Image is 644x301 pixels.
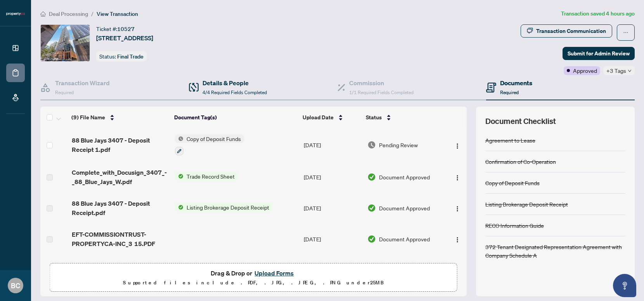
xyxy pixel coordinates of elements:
[563,47,635,60] button: Submit for Admin Review
[613,274,636,297] button: Open asap
[55,278,452,287] p: Supported files include .PDF, .JPG, .JPEG, .PNG under 25 MB
[606,66,626,75] span: +3 Tags
[561,9,635,18] article: Transaction saved 4 hours ago
[55,89,74,95] span: Required
[454,175,460,181] img: Logo
[454,143,460,149] img: Logo
[72,136,169,154] span: 88 Blue Jays 3407 - Deposit Receipt 1.pdf
[40,11,46,17] span: home
[50,263,457,292] span: Drag & Drop orUpload FormsSupported files include .PDF, .JPG, .JPEG, .PNG under25MB
[184,134,244,143] span: Copy of Deposit Funds
[573,66,597,75] span: Approved
[367,141,376,149] img: Document Status
[184,203,272,212] span: Listing Brokerage Deposit Receipt
[6,12,25,16] img: logo
[623,30,628,35] span: ellipsis
[485,243,625,260] div: 372 Tenant Designated Representation Agreement with Company Schedule A
[349,78,414,88] h4: Commission
[485,200,568,208] div: Listing Brokerage Deposit Receipt
[96,51,147,62] div: Status:
[175,134,244,155] button: Status IconCopy of Deposit Funds
[379,235,430,243] span: Document Approved
[211,268,296,278] span: Drag & Drop or
[485,179,540,187] div: Copy of Deposit Funds
[301,162,364,193] td: [DATE]
[367,235,376,243] img: Document Status
[175,203,272,212] button: Status IconListing Brokerage Deposit Receipt
[451,233,464,245] button: Logo
[301,255,364,288] td: [DATE]
[175,172,238,181] button: Status IconTrade Record Sheet
[203,89,267,95] span: 4/4 Required Fields Completed
[117,53,144,60] span: Final Trade
[96,33,153,43] span: [STREET_ADDRESS]
[11,280,20,291] span: BC
[500,78,532,88] h4: Documents
[203,78,267,88] h4: Details & People
[485,157,556,166] div: Confirmation of Co-Operation
[454,206,460,212] img: Logo
[68,107,171,128] th: (9) File Name
[451,171,464,183] button: Logo
[97,10,138,17] span: View Transaction
[55,78,110,88] h4: Transaction Wizard
[536,25,606,37] div: Transaction Communication
[367,173,376,181] img: Document Status
[171,107,299,128] th: Document Tag(s)
[485,136,535,144] div: Agreement to Lease
[367,204,376,212] img: Document Status
[349,89,414,95] span: 1/1 Required Fields Completed
[175,172,184,181] img: Status Icon
[72,199,169,217] span: 88 Blue Jays 3407 - Deposit Receipt.pdf
[568,47,630,60] span: Submit for Admin Review
[521,24,612,38] button: Transaction Communication
[71,113,105,122] span: (9) File Name
[184,172,238,181] span: Trade Record Sheet
[303,113,334,122] span: Upload Date
[451,139,464,151] button: Logo
[500,89,519,95] span: Required
[301,128,364,162] td: [DATE]
[379,173,430,181] span: Document Approved
[175,134,184,143] img: Status Icon
[72,168,169,186] span: Complete_with_Docusign_3407_-_88_Blue_Jays_W.pdf
[379,204,430,212] span: Document Approved
[117,26,135,33] span: 10527
[454,237,460,243] img: Logo
[451,202,464,214] button: Logo
[379,141,418,149] span: Pending Review
[41,25,90,61] img: IMG-C12364863_1.jpg
[96,24,135,33] div: Ticket #:
[301,193,364,224] td: [DATE]
[299,107,363,128] th: Upload Date
[72,230,169,248] span: EFT-COMMISSIONTRUST-PROPERTYCA-INC_3 15.PDF
[366,113,382,122] span: Status
[485,116,556,127] span: Document Checklist
[175,203,184,212] img: Status Icon
[49,10,88,17] span: Deal Processing
[363,107,442,128] th: Status
[485,221,544,230] div: RECO Information Guide
[301,224,364,255] td: [DATE]
[628,69,632,73] span: down
[252,268,296,278] button: Upload Forms
[91,9,93,18] li: /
